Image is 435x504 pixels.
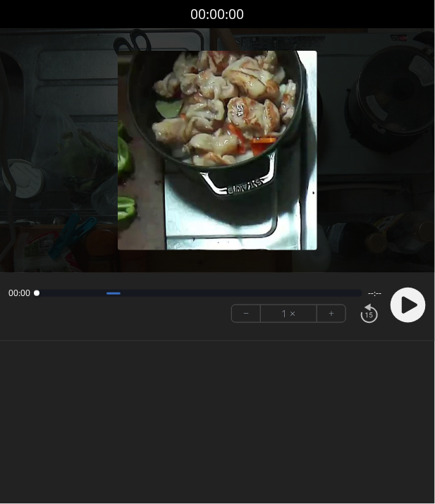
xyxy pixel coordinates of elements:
[368,288,381,299] span: --:--
[261,305,317,322] div: 1 ×
[232,305,261,322] button: −
[317,305,345,322] button: +
[118,51,317,250] img: Poster Image
[8,288,30,299] span: 00:00
[191,4,245,25] a: 00:00:00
